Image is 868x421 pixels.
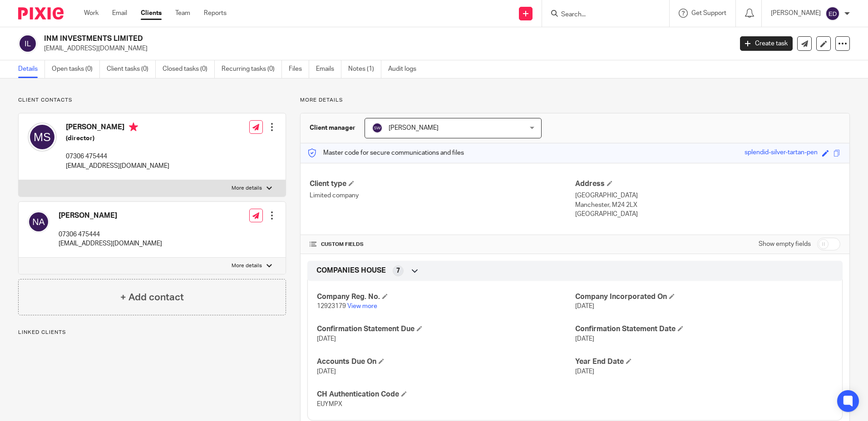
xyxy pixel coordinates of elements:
[317,390,575,399] h4: CH Authentication Code
[112,9,127,18] a: Email
[575,292,833,302] h4: Company Incorporated On
[18,60,45,78] a: Details
[18,329,286,336] p: Linked clients
[175,9,190,18] a: Team
[317,292,575,302] h4: Company Reg. No.
[84,9,99,18] a: Work
[316,60,341,78] a: Emails
[204,9,227,18] a: Reports
[317,368,336,375] span: [DATE]
[388,60,423,78] a: Audit logs
[691,10,726,16] span: Get Support
[575,179,840,189] h4: Address
[771,9,821,18] p: [PERSON_NAME]
[59,211,162,220] h4: [PERSON_NAME]
[317,336,336,342] span: [DATE]
[759,240,811,249] label: Show empty fields
[825,6,840,21] img: svg%3E
[44,44,726,53] p: [EMAIL_ADDRESS][DOMAIN_NAME]
[575,191,840,200] p: [GEOGRAPHIC_DATA]
[18,7,64,20] img: Pixie
[66,134,169,143] h5: (director)
[575,357,833,367] h4: Year End Date
[120,290,184,304] h4: + Add contact
[141,9,162,18] a: Clients
[66,122,169,134] h4: [PERSON_NAME]
[396,266,400,275] span: 7
[307,148,464,157] p: Master code for secure communications and files
[18,97,286,104] p: Client contacts
[316,266,386,275] span: COMPANIES HOUSE
[28,211,49,233] img: svg%3E
[740,36,793,51] a: Create task
[28,122,57,152] img: svg%3E
[347,303,377,309] a: View more
[52,60,100,78] a: Open tasks (0)
[575,368,594,375] span: [DATE]
[129,122,138,132] i: Primary
[389,125,439,131] span: [PERSON_NAME]
[317,324,575,334] h4: Confirmation Statement Due
[18,34,37,53] img: svg%3E
[575,210,840,219] p: [GEOGRAPHIC_DATA]
[163,60,215,78] a: Closed tasks (0)
[310,241,575,248] h4: CUSTOM FIELDS
[232,185,262,192] p: More details
[317,303,346,309] span: 12923179
[348,60,381,78] a: Notes (1)
[575,336,594,342] span: [DATE]
[222,60,282,78] a: Recurring tasks (0)
[745,148,818,158] div: splendid-silver-tartan-pen
[107,60,156,78] a: Client tasks (0)
[44,34,590,44] h2: INM INVESTMENTS LIMITED
[372,122,383,133] img: svg%3E
[310,179,575,189] h4: Client type
[575,303,594,309] span: [DATE]
[560,11,642,19] input: Search
[66,152,169,161] p: 07306 475444
[59,230,162,239] p: 07306 475444
[59,239,162,248] p: [EMAIL_ADDRESS][DOMAIN_NAME]
[317,401,342,407] span: EUYMPX
[300,97,850,104] p: More details
[317,357,575,367] h4: Accounts Due On
[310,191,575,200] p: Limited company
[289,60,309,78] a: Files
[310,123,355,132] h3: Client manager
[66,162,169,171] p: [EMAIL_ADDRESS][DOMAIN_NAME]
[232,262,262,269] p: More details
[575,324,833,334] h4: Confirmation Statement Date
[575,201,840,210] p: Manchester, M24 2LX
